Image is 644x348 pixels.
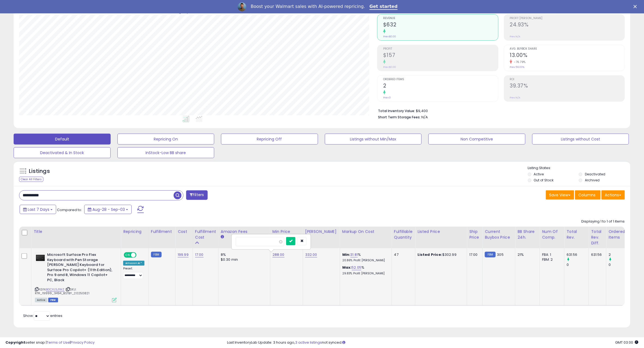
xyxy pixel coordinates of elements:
[383,52,498,59] h2: $157
[383,96,391,99] small: Prev: 0
[178,229,191,235] div: Cost
[579,192,596,198] span: Columns
[47,340,70,345] a: Terms of Use
[534,172,544,176] label: Active
[383,17,498,20] span: Revenue
[35,298,47,302] span: All listings currently available for purchase on Amazon
[342,252,350,257] b: Min:
[532,134,629,145] button: Listings without Cost
[582,219,625,224] div: Displaying 1 to 1 of 1 items
[421,115,428,120] span: N/A
[14,147,111,158] button: Deactivated & In Stock
[591,229,604,246] div: Total Rev. Diff.
[383,65,396,69] small: Prev: $0.00
[485,252,495,257] small: FBM
[534,178,554,182] label: Out of Stock
[510,65,525,69] small: Prev: 56.00%
[305,252,317,257] a: 332.00
[634,5,639,8] div: Close
[383,47,498,50] span: Profit
[123,229,146,235] div: Repricing
[428,134,525,145] button: Non Competitive
[325,134,422,145] button: Listings without Min/Max
[383,22,498,29] h2: $632
[221,235,224,239] small: Amazon Fees.
[5,340,25,345] strong: Copyright
[615,340,639,345] span: 2025-09-12 03:00 GMT
[221,229,268,235] div: Amazon Fees
[46,287,65,292] a: B0CXL5J1WZ
[195,229,216,240] div: Fulfillment Cost
[117,147,214,158] button: InStock-Low BB share
[71,340,95,345] a: Privacy Policy
[418,229,465,235] div: Listed Price
[186,190,207,200] button: Filters
[151,252,162,257] small: FBM
[518,229,537,240] div: BB Share 24h.
[57,207,82,212] span: Compared to:
[378,115,421,119] b: Short Term Storage Fees:
[238,2,246,11] img: Profile image for Adrian
[47,252,113,284] b: Microsoft Surface Pro Flex Keyboard with Pen Storage [PERSON_NAME] Keyboard for Surface Pro Copil...
[567,252,589,257] div: 631.56
[20,205,56,214] button: Last 7 Days
[92,207,125,212] span: Aug-28 - Sep-03
[28,207,49,212] span: Last 7 Days
[418,252,442,257] b: Listed Price:
[469,252,478,257] div: 17.00
[546,190,574,200] button: Save View
[273,252,285,257] a: 288.00
[35,287,89,295] span: | SKU: RTR_19999_3494_BSTBY_20250821
[195,252,204,257] a: 17.00
[340,227,392,248] th: The percentage added to the cost of goods (COGS) that forms the calculator for Min & Max prices.
[542,252,560,257] div: FBA: 1
[342,265,352,270] b: Max:
[342,272,388,275] p: 29.83% Profit [PERSON_NAME]
[567,229,586,240] div: Total Rev.
[512,60,526,64] small: -76.79%
[394,252,411,257] div: 47
[609,252,631,257] div: 2
[305,229,338,235] div: [PERSON_NAME]
[251,4,365,9] div: Boost your Walmart sales with AI-powered repricing.
[221,252,266,257] div: 8%
[510,96,521,99] small: Prev: N/A
[378,109,415,113] b: Total Inventory Value:
[518,252,536,257] div: 21%
[84,205,132,214] button: Aug-28 - Sep-03
[35,252,117,302] div: ASIN:
[35,252,46,263] img: 411cbvAMQBL._SL40_.jpg
[542,229,562,240] div: Num of Comp.
[510,52,625,59] h2: 13.00%
[542,257,560,262] div: FBM: 2
[591,252,602,257] div: 631.56
[29,167,50,175] h5: Listings
[383,35,396,38] small: Prev: $0.00
[585,178,600,182] label: Archived
[342,252,388,262] div: %
[609,229,628,240] div: Ordered Items
[5,340,95,345] div: seller snap | |
[227,340,639,345] div: Last InventoryLab Update: 3 hours ago, not synced.
[370,4,398,10] a: Get started
[510,17,625,20] span: Profit [PERSON_NAME]
[342,259,388,262] p: 20.86% Profit [PERSON_NAME]
[469,229,480,240] div: Ship Price
[510,78,625,81] span: ROI
[136,253,144,257] span: OFF
[497,252,504,257] span: 305
[14,134,111,145] button: Default
[123,267,144,279] div: Preset:
[350,252,358,257] a: 31.81
[510,47,625,50] span: Avg. Buybox Share
[342,265,388,275] div: %
[567,262,589,267] div: 0
[178,252,189,257] a: 199.99
[585,172,605,176] label: Deactivated
[394,229,413,240] div: Fulfillable Quantity
[342,229,389,235] div: Markup on Cost
[23,313,62,318] span: Show: entries
[124,253,131,257] span: ON
[295,340,322,345] a: 3 active listings
[609,262,631,267] div: 0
